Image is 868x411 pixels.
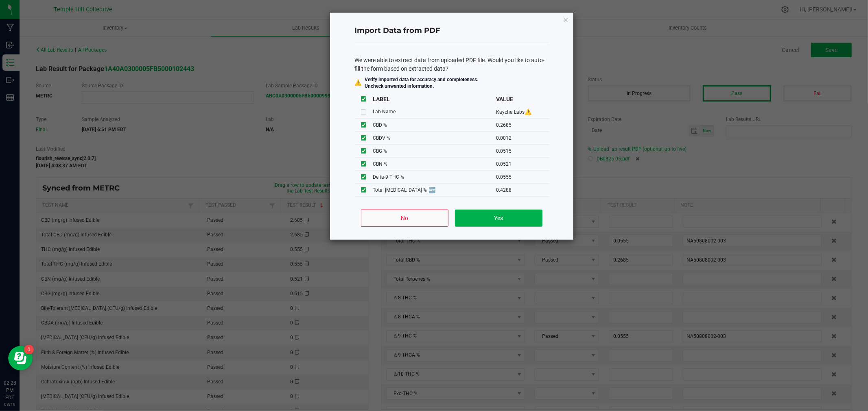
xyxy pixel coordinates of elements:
th: VALUE [496,93,549,106]
button: Yes [455,210,542,227]
span: CBDV % [373,135,390,141]
td: Kaycha Labs [496,106,549,119]
input: undefined [361,122,366,128]
h4: Import Data from PDF [354,26,549,36]
td: 0.4288 [496,184,549,197]
iframe: Resource center unread badge [24,345,34,355]
button: No [361,210,448,227]
span: Unknown Lab [525,108,531,115]
td: 0.2685 [496,119,549,132]
input: undefined [361,161,366,167]
span: CBN % [373,161,387,167]
div: We were able to extract data from uploaded PDF file. Would you like to auto-fill the form based o... [354,56,549,73]
input: undefined [361,148,366,154]
button: Close [563,15,568,24]
td: 0.0012 [496,132,549,145]
td: Lab Name [373,106,496,119]
td: 0.0555 [496,171,549,184]
th: LABEL [373,93,496,106]
input: undefined [361,135,366,141]
input: undefined [361,174,366,180]
span: This is a new test name that will be created in Flourish on import. [429,187,435,193]
span: Delta-9 THC % [373,174,404,180]
span: Total cannabinoids % [373,187,427,193]
input: undefined [361,187,366,193]
input: Unknown lab [361,109,366,115]
div: ⚠️ [354,78,361,87]
span: CBG % [373,148,387,154]
td: 0.0521 [496,158,549,171]
p: Verify imported data for accuracy and completeness. Uncheck unwanted information. [365,76,478,89]
iframe: Resource center [8,346,33,370]
span: CBD % [373,122,387,128]
td: 0.0515 [496,145,549,158]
